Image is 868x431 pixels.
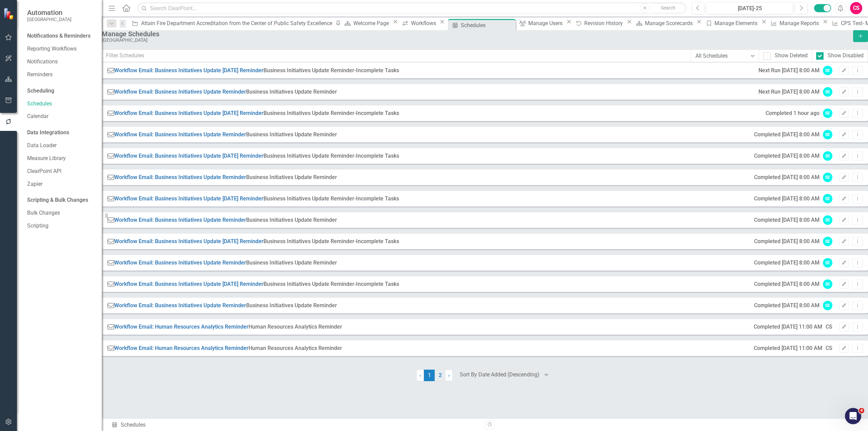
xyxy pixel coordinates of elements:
[141,19,334,27] div: Attain Fire Department Accreditation from the Center of Public Safety Excellence
[27,196,88,204] div: Scripting & Bulk Changes
[411,19,438,27] div: Workflows
[661,5,675,11] span: Search
[828,52,864,60] div: Show Disabled
[27,32,91,40] div: Notifications & Reminders
[645,19,695,27] div: Manage Scorecards
[709,4,791,13] div: [DATE]-25
[754,131,820,139] span: Completed [DATE] 8:00 AM
[695,52,747,60] div: All Schedules
[573,19,625,27] a: Revision History
[111,421,480,429] div: Schedules
[27,8,72,17] span: Automation
[528,19,565,27] div: Manage Users
[780,19,821,27] div: Manage Reports
[823,173,832,182] div: SE
[114,174,246,180] a: Workflow Email: Business Initiatives Update Reminder
[102,50,691,62] input: Filter Schedules
[754,302,820,310] span: Completed [DATE] 8:00 AM
[114,238,263,244] a: Workflow Email: Business Initiatives Update [DATE] Reminder
[3,7,15,19] img: ClearPoint Strategy
[768,19,821,27] a: Manage Reports
[114,324,249,330] a: Workflow Email: Human Resources Analytics Reminder
[758,67,820,75] span: Next Run [DATE] 8:00 AM
[263,195,399,202] span: Business Initiatives Update Reminder-Incomplete Tasks
[246,89,337,95] span: Business Initiatives Update Reminder
[263,238,399,244] span: Business Initiatives Update Reminder-Incomplete Tasks
[353,19,391,27] div: Welcome Page
[823,237,832,246] div: SE
[246,131,337,138] span: Business Initiatives Update Reminder
[27,129,69,137] div: Data Integrations
[27,58,95,66] a: Notifications
[114,345,249,351] a: Workflow Email: Human Resources Analytics Reminder
[263,110,399,116] span: Business Initiatives Update Reminder-Incomplete Tasks
[758,88,820,96] span: Next Run [DATE] 8:00 AM
[754,345,822,352] span: Completed [DATE] 11:00 AM
[823,258,832,268] div: SE
[461,21,514,30] div: Schedules
[114,259,246,266] a: Workflow Email: Business Initiatives Update Reminder
[703,19,759,27] a: Manage Elements
[27,222,95,230] a: Scripting
[823,194,832,203] div: SE
[27,17,72,22] small: [GEOGRAPHIC_DATA]
[249,345,342,351] span: Human Resources Analytics Reminder
[27,113,95,120] a: Calendar
[754,323,822,331] span: Completed [DATE] 11:00 AM
[775,52,808,60] div: Show Deleted
[400,19,438,27] a: Workflows
[714,19,759,27] div: Manage Elements
[263,153,399,159] span: Business Initiatives Update Reminder-Incomplete Tasks
[246,174,337,180] span: Business Initiatives Update Reminder
[263,67,399,74] span: Business Initiatives Update Reminder-Incomplete Tasks
[27,71,95,79] a: Reminders
[102,30,850,38] div: Manage Schedules
[27,155,95,162] a: Measure Library
[27,209,95,217] a: Bulk Changes
[114,89,246,95] a: Workflow Email: Business Initiatives Update Reminder
[129,19,334,27] a: Attain Fire Department Accreditation from the Center of Public Safety Excellence
[27,168,95,175] a: ClearPoint API
[27,87,54,95] div: Scheduling
[845,408,861,424] iframe: Intercom live chat
[246,302,337,309] span: Business Initiatives Update Reminder
[27,180,95,188] a: Zapier
[850,2,862,14] button: CS
[826,323,832,331] div: CS
[246,259,337,266] span: Business Initiatives Update Reminder
[114,195,263,202] a: Workflow Email: Business Initiatives Update [DATE] Reminder
[823,66,832,75] div: SE
[823,215,832,225] div: SE
[754,195,820,203] span: Completed [DATE] 8:00 AM
[584,19,625,27] div: Revision History
[754,174,820,181] span: Completed [DATE] 8:00 AM
[823,87,832,97] div: SE
[754,280,820,288] span: Completed [DATE] 8:00 AM
[823,151,832,161] div: SE
[342,19,391,27] a: Welcome Page
[859,408,864,413] span: 4
[651,3,685,13] button: Search
[114,131,246,138] a: Workflow Email: Business Initiatives Update Reminder
[263,281,399,287] span: Business Initiatives Update Reminder-Incomplete Tasks
[137,2,687,14] input: Search ClearPoint...
[823,109,832,118] div: SE
[435,370,446,381] a: 2
[114,281,263,287] a: Workflow Email: Business Initiatives Update [DATE] Reminder
[114,110,263,116] a: Workflow Email: Business Initiatives Update [DATE] Reminder
[826,345,832,352] div: CS
[102,38,850,43] div: [GEOGRAPHIC_DATA]
[424,370,435,381] span: 1
[517,19,565,27] a: Manage Users
[706,2,793,14] button: [DATE]-25
[634,19,695,27] a: Manage Scorecards
[27,100,95,108] a: Schedules
[114,217,246,223] a: Workflow Email: Business Initiatives Update Reminder
[823,130,832,139] div: SE
[114,153,263,159] a: Workflow Email: Business Initiatives Update [DATE] Reminder
[823,301,832,310] div: SE
[27,45,95,53] a: Reporting Workflows
[114,67,263,74] a: Workflow Email: Business Initiatives Update [DATE] Reminder
[766,110,820,117] span: Completed 1 hour ago
[754,238,820,246] span: Completed [DATE] 8:00 AM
